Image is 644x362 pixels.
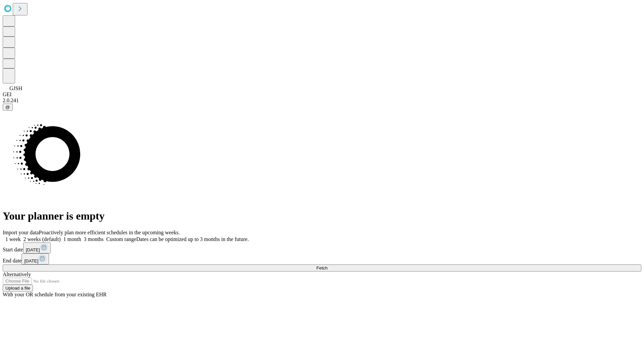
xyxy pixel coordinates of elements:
div: End date [3,253,641,264]
span: 2 weeks (default) [23,236,61,242]
h1: Your planner is empty [3,210,641,222]
span: @ [5,105,10,110]
button: [DATE] [23,242,51,253]
span: GJSH [9,85,22,91]
div: 2.0.241 [3,98,641,104]
div: GEI [3,92,641,98]
span: Import your data [3,230,39,235]
span: 1 week [5,236,21,242]
span: [DATE] [26,247,40,252]
button: [DATE] [21,253,49,264]
button: @ [3,104,13,111]
span: Alternatively [3,271,31,277]
span: With your OR schedule from your existing EHR [3,292,107,297]
button: Fetch [3,264,641,271]
span: 1 month [63,236,81,242]
button: Upload a file [3,285,33,292]
span: Fetch [316,265,327,270]
span: Proactively plan more efficient schedules in the upcoming weeks. [39,230,180,235]
span: 3 months [84,236,104,242]
div: Start date [3,242,641,253]
span: Custom range [106,236,136,242]
span: [DATE] [24,258,38,263]
span: Dates can be optimized up to 3 months in the future. [136,236,249,242]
